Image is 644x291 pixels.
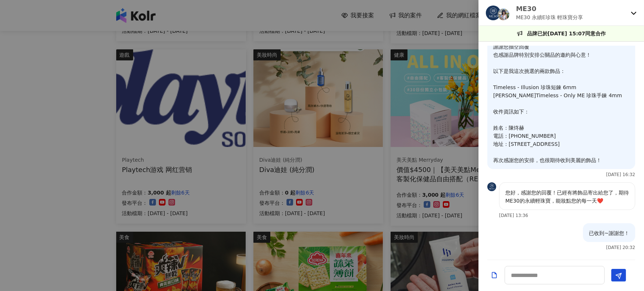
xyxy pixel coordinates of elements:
p: ME30 永續E珍珠 輕珠寶分享 [516,13,583,21]
p: 您好，感謝您的回覆！已經有將飾品寄出給您了，期待ME30的永續輕珠寶，能妝點您的每一天❤️ [505,189,629,205]
img: KOL Avatar [498,8,509,20]
p: [DATE] 13:36 [499,213,528,218]
button: Add a file [491,269,498,282]
img: KOL Avatar [487,182,496,191]
button: Send [611,269,626,281]
p: 已收到~謝謝您！ [589,229,629,237]
p: 您好～ 謝謝您抽空回覆 也感謝品牌特別安排公關品的邀約與心意！ 以下是我這次挑選的兩款飾品： Timeless - Illusion 珍珠短鍊 6mm [PERSON_NAME]Timeless... [493,35,629,164]
p: [DATE] 16:32 [606,172,635,177]
p: [DATE] 20:32 [606,245,635,250]
p: ME30 [516,4,583,13]
img: KOL Avatar [486,6,501,20]
p: 品牌已於[DATE] 15:07同意合作 [527,29,606,38]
